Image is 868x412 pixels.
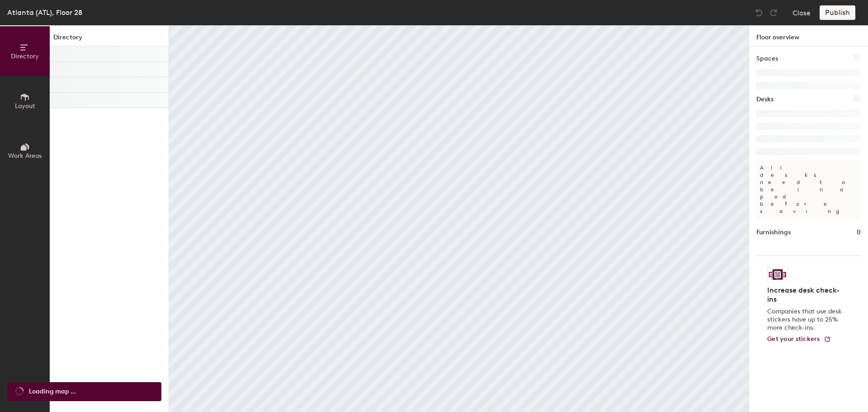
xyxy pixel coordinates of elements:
[767,336,831,343] a: Get your stickers
[756,227,791,237] h1: Furnishings
[767,286,844,304] h4: Increase desk check-ins
[767,308,844,332] p: Companies that use desk stickers have up to 25% more check-ins.
[11,52,39,60] span: Directory
[169,25,749,412] canvas: Map
[767,267,788,282] img: Sticker logo
[767,335,820,343] span: Get your stickers
[756,54,778,64] h1: Spaces
[793,5,811,20] button: Close
[749,25,868,47] h1: Floor overview
[756,95,774,104] h1: Desks
[29,387,76,397] span: Loading map ...
[15,102,35,110] span: Layout
[8,152,42,160] span: Work Areas
[756,161,861,218] p: All desks need to be in a pod before saving
[755,8,764,17] img: Undo
[857,227,861,237] h1: 0
[7,7,82,18] div: Atlanta (ATL), Floor 28
[50,33,169,47] h1: Directory
[769,8,778,17] img: Redo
